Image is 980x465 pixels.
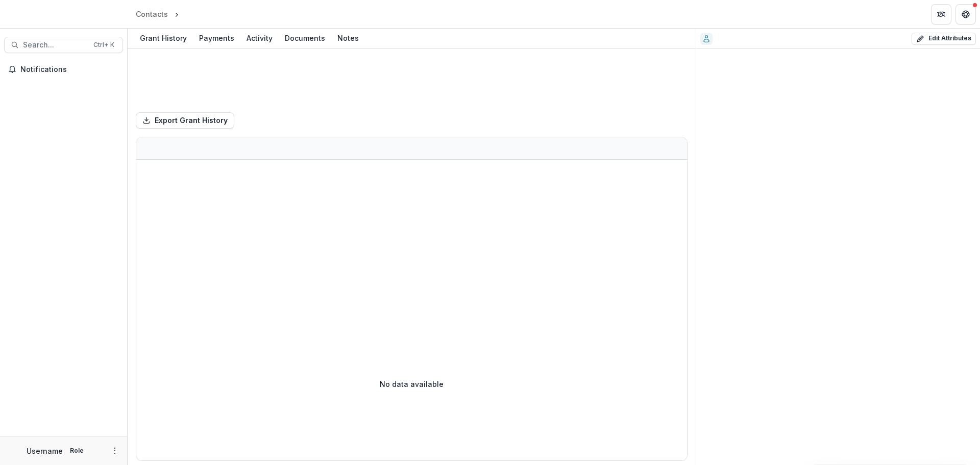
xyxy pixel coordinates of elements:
span: Search... [23,41,87,50]
div: Ctrl + K [91,39,116,51]
span: Notifications [20,65,119,74]
div: Grant History [136,31,191,45]
p: Username [27,446,63,456]
button: Export Grant History [136,112,234,129]
div: Activity [242,31,277,45]
a: Grant History [136,29,191,48]
a: Activity [242,29,277,48]
button: More [109,445,121,457]
a: Payments [195,29,238,48]
button: Partners [931,4,951,25]
div: Payments [195,31,238,45]
div: Documents [281,31,329,45]
a: Contacts [132,7,172,21]
div: Contacts [136,9,168,19]
button: Notifications [4,61,123,78]
a: Documents [281,29,329,48]
nav: breadcrumb [132,7,225,21]
button: Edit Attributes [912,33,976,45]
p: No data available [380,379,444,389]
div: Notes [333,31,363,45]
p: Role [67,446,87,455]
button: Get Help [955,4,976,25]
a: Notes [333,29,363,48]
button: Search... [4,37,123,53]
